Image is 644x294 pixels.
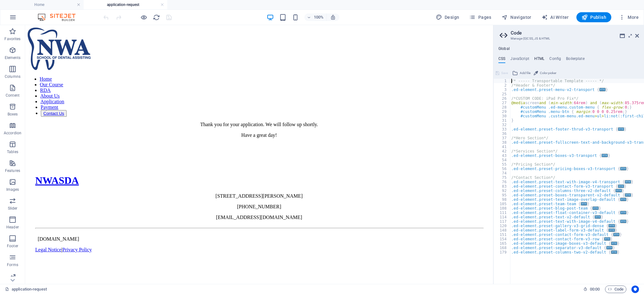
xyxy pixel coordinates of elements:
[494,114,511,118] div: 30
[494,123,511,127] div: 32
[494,241,511,246] div: 165
[494,131,511,136] div: 36
[36,13,83,21] img: Editor Logo
[549,56,561,63] h4: Config
[494,171,511,175] div: 74
[494,136,511,140] div: 37
[511,36,626,41] h3: Manage (S)CSS, JS & HTML
[494,233,511,237] div: 151
[511,69,531,77] button: Add file
[611,250,617,254] span: ...
[583,286,600,293] h6: Session time
[541,14,569,20] span: AI Writer
[620,220,626,223] span: ...
[6,225,19,230] p: Header
[581,202,587,206] span: ...
[602,154,608,157] span: ...
[5,286,47,293] a: Click to cancel selection. Double-click to open Pages
[620,167,626,170] span: ...
[539,12,571,22] button: AI Writer
[4,131,21,136] p: Accordion
[494,167,511,171] div: 56
[498,46,510,51] h4: Global
[494,101,511,105] div: 27
[533,69,557,77] button: Color picker
[620,198,626,201] span: ...
[494,158,511,162] div: 54
[494,219,511,224] div: 117
[595,215,601,219] span: ...
[436,14,459,20] span: Design
[605,286,626,293] button: Code
[631,286,639,293] button: Usercentrics
[5,168,20,173] p: Features
[433,12,462,22] button: Design
[498,56,505,63] h4: CSS
[611,242,617,245] span: ...
[619,14,639,20] span: More
[494,83,511,88] div: 2
[502,14,531,20] span: Navigator
[613,233,619,236] span: ...
[5,74,20,79] p: Columns
[510,56,529,63] h4: JavaScript
[304,13,327,21] button: 100%
[494,88,511,92] div: 3
[494,127,511,131] div: 33
[84,1,167,8] h4: application-request
[153,14,160,21] i: Reload page
[616,189,622,192] span: ...
[494,228,511,233] div: 148
[494,202,511,206] div: 105
[581,14,606,20] span: Publish
[467,12,494,22] button: Pages
[494,149,511,153] div: 42
[494,246,511,250] div: 168
[494,189,511,193] div: 92
[494,193,511,197] div: 95
[494,175,511,180] div: 75
[604,237,610,241] span: ...
[499,12,534,22] button: Navigator
[494,215,511,219] div: 114
[592,206,599,210] span: ...
[494,96,511,101] div: 26
[314,13,324,21] h6: 100%
[620,211,626,214] span: ...
[330,14,336,20] i: On resize automatically adjust zoom level to fit chosen device.
[494,184,511,189] div: 83
[494,250,511,254] div: 179
[566,56,585,63] h4: Boilerplate
[540,69,556,77] span: Color picker
[494,237,511,241] div: 154
[609,224,615,227] span: ...
[5,55,21,60] p: Elements
[494,140,511,145] div: 38
[625,180,631,184] span: ...
[494,153,511,158] div: 43
[576,12,611,22] button: Publish
[494,118,511,123] div: 31
[494,211,511,215] div: 111
[494,180,511,184] div: 76
[599,88,606,91] span: ...
[7,243,18,249] p: Footer
[494,145,511,149] div: 41
[469,14,491,20] span: Pages
[625,193,631,197] span: ...
[494,105,511,110] div: 28
[494,110,511,114] div: 29
[616,12,641,22] button: More
[494,92,511,96] div: 25
[8,112,18,117] p: Boxes
[153,13,160,21] button: reload
[511,30,639,36] h2: Code
[609,228,615,232] span: ...
[7,262,18,267] p: Forms
[494,197,511,202] div: 98
[494,206,511,211] div: 108
[594,287,595,291] span: :
[520,69,530,77] span: Add file
[534,56,545,63] h4: HTML
[8,206,18,211] p: Slider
